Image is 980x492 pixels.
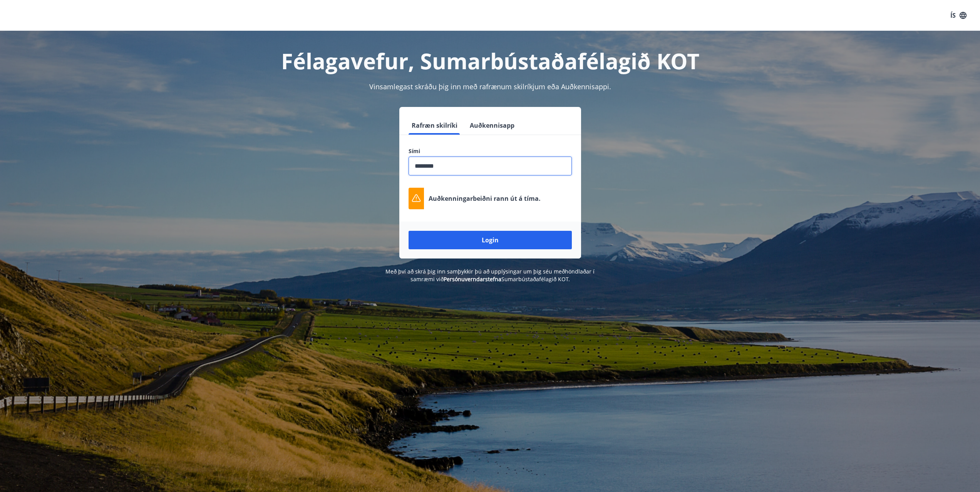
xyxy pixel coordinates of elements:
[409,231,572,249] button: Login
[946,8,971,22] button: ÍS
[467,116,518,135] button: Auðkennisapp
[369,82,611,91] span: Vinsamlegast skráðu þig inn með rafrænum skilríkjum eða Auðkennisappi.
[444,275,501,283] a: Persónuverndarstefna
[222,46,758,75] h1: Félagavefur, Sumarbústaðafélagið KOT
[429,194,541,203] p: Auðkenningarbeiðni rann út á tíma.
[385,268,595,283] span: Með því að skrá þig inn samþykkir þú að upplýsingar um þig séu meðhöndlaðar í samræmi við Sumarbú...
[409,147,572,155] label: Sími
[409,116,461,135] button: Rafræn skilríki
